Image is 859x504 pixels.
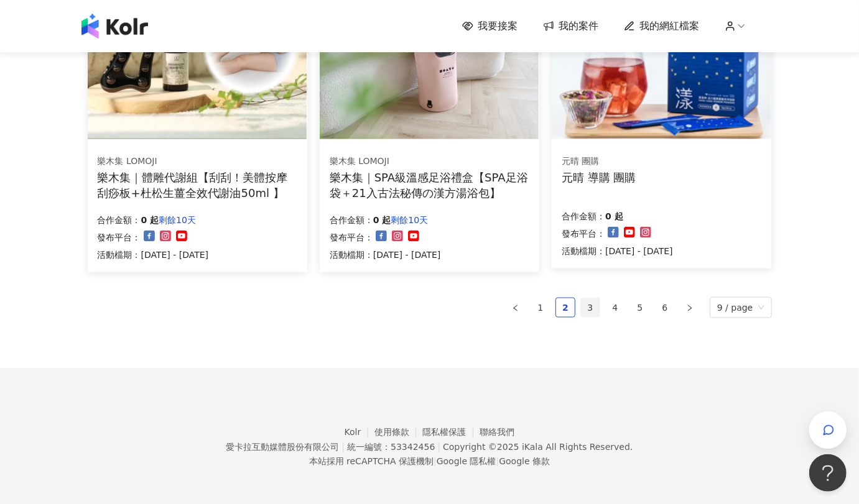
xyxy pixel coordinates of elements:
[496,457,499,467] span: |
[680,298,700,318] li: Next Page
[522,442,543,452] a: iKala
[562,244,673,259] p: 活動檔期：[DATE] - [DATE]
[717,298,764,318] span: 9 / page
[423,427,480,437] a: 隱私權保護
[480,427,514,437] a: 聯絡我們
[656,298,674,317] a: 6
[680,298,700,318] button: right
[98,230,141,245] p: 發布平台：
[686,305,694,312] span: right
[640,19,700,33] span: 我的網紅檔案
[531,298,550,318] li: 1
[226,442,339,452] div: 愛卡拉互動媒體股份有限公司
[559,19,599,33] span: 我的案件
[391,213,428,227] p: 剩餘10天
[655,298,675,318] li: 6
[556,298,575,317] a: 2
[141,213,159,227] p: 0 起
[630,298,650,318] li: 5
[506,298,526,318] button: left
[531,298,550,317] a: 1
[98,170,297,201] div: 樂木集｜體雕代謝組【刮刮！美體按摩刮痧板+杜松生薑全效代謝油50ml 】
[543,19,599,33] a: 我的案件
[710,297,772,318] div: Page Size
[330,247,441,262] p: 活動檔期：[DATE] - [DATE]
[330,155,529,168] div: 樂木集 LOMOJI
[341,442,345,452] span: |
[330,213,373,227] p: 合作金額：
[562,209,605,224] p: 合作金額：
[437,457,496,467] a: Google 隱私權
[309,454,550,469] span: 本站採用 reCAPTCHA 保護機制
[478,19,518,33] span: 我要接案
[512,305,519,312] span: left
[562,226,605,241] p: 發布平台：
[506,298,526,318] li: Previous Page
[330,170,529,201] div: 樂木集｜SPA級溫感足浴禮盒【SPA足浴袋＋21入古法秘傳の漢方湯浴包】
[98,155,297,168] div: 樂木集 LOMOJI
[159,213,196,227] p: 剩餘10天
[580,298,600,318] li: 3
[347,442,435,452] div: 統一編號：53342456
[624,19,700,33] a: 我的網紅檔案
[605,209,623,224] p: 0 起
[98,213,141,227] p: 合作金額：
[373,213,391,227] p: 0 起
[809,454,847,492] iframe: Help Scout Beacon - Open
[606,298,625,317] a: 4
[345,427,374,437] a: Kolr
[374,427,423,437] a: 使用條款
[605,298,625,318] li: 4
[98,247,209,262] p: 活動檔期：[DATE] - [DATE]
[562,170,636,185] div: 元晴 導購 團購
[562,155,636,168] div: 元晴 團購
[81,14,148,39] img: logo
[437,442,440,452] span: |
[330,230,373,245] p: 發布平台：
[631,298,649,317] a: 5
[462,19,518,33] a: 我要接案
[581,298,600,317] a: 3
[443,442,633,452] div: Copyright © 2025 All Rights Reserved.
[434,457,437,467] span: |
[555,298,575,318] li: 2
[499,457,550,467] a: Google 條款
